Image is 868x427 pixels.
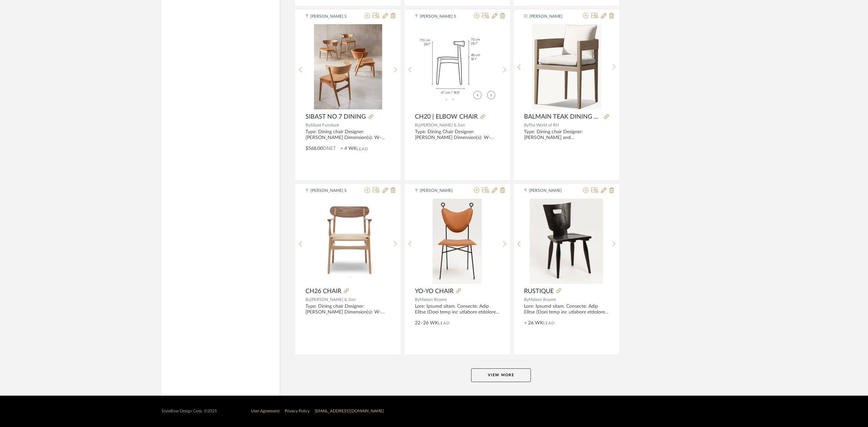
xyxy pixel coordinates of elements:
span: BALMAIN TEAK DINING ARMCHAIR [524,113,601,121]
span: YO-YO CHAIR [415,288,453,295]
img: RUSTIQUE [530,199,603,284]
a: [EMAIL_ADDRESS][DOMAIN_NAME] [315,409,384,413]
div: Type: Dining chair Designer: [PERSON_NAME] Dimension(s): W-54cm D-Nil H-73.5cm; Seat Ht-45cm Mate... [305,129,390,141]
span: The World of RH [528,123,559,127]
a: Privacy Policy [285,409,310,413]
span: Maison Royere [420,298,447,302]
a: User Agreement [251,409,280,413]
div: Lore: Ipsumd sitam. Consecte: Adip Elitse (Doei temp inc utlabore etdolore). Magnaaliq(e): A 20 m... [415,304,500,315]
img: CH26 CHAIR [306,202,390,280]
span: CH26 CHAIR [305,288,341,295]
span: Maison Royere [529,298,556,302]
span: [PERSON_NAME] S [420,13,463,19]
span: [PERSON_NAME] [420,187,463,194]
span: RUSTIQUE [524,288,554,295]
div: StyleRow Design Corp. ©2025 [162,409,217,414]
span: [PERSON_NAME] [529,187,572,194]
span: By [305,298,310,302]
span: Lead [357,147,368,151]
img: SIBAST NO 7 DINING [314,24,382,109]
div: 8 [306,24,390,109]
span: [PERSON_NAME] & Son [420,123,465,127]
div: 0 [415,199,499,284]
span: Lead [543,321,555,325]
div: 0 [306,199,390,284]
img: CH20 | ELBOW CHAIR [415,32,499,102]
div: 0 [524,199,609,284]
span: [PERSON_NAME] S [310,13,353,19]
span: By [415,298,420,302]
span: > 26 WK [524,320,543,327]
span: [PERSON_NAME] [529,13,572,19]
span: > 4 WK [340,145,357,152]
div: 2 [415,24,499,109]
div: Type: Dining Chair Designer: [PERSON_NAME] Dimension(s): W-54cm x D-47cm x H-73cm; Seat Ht-46cm M... [415,129,500,141]
span: [PERSON_NAME] S [310,187,353,194]
span: CH20 | ELBOW CHAIR [415,113,478,121]
button: View More [471,368,531,382]
div: Type: Dining chair Designer: [PERSON_NAME] Dimension(s): W-59cm x D-52cm x H-79cm; Material/Finis... [305,304,390,315]
span: [PERSON_NAME] & Son [310,298,356,302]
span: By [415,123,420,127]
div: Lore: Ipsumd sitam. Consecte: Adip Elitse (Doei temp inc utlabore etdolore). Magnaaliq(e): A47,2 ... [524,304,609,315]
span: By [305,123,310,127]
span: Sibast Furniture [310,123,339,127]
span: 22–26 WK [415,320,438,327]
div: Type: Dining chair Designer: [PERSON_NAME] and [PERSON_NAME] Dimension(s): Overall: 23"W x 23"D x... [524,129,609,141]
span: SIBAST NO 7 DINING [305,113,366,121]
span: DNET [323,146,336,151]
img: BALMAIN TEAK DINING ARMCHAIR [532,24,601,109]
span: $568.00 [305,146,323,151]
span: By [524,123,528,127]
span: Lead [438,321,450,325]
img: YO-YO CHAIR [433,199,482,284]
span: By [524,298,529,302]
